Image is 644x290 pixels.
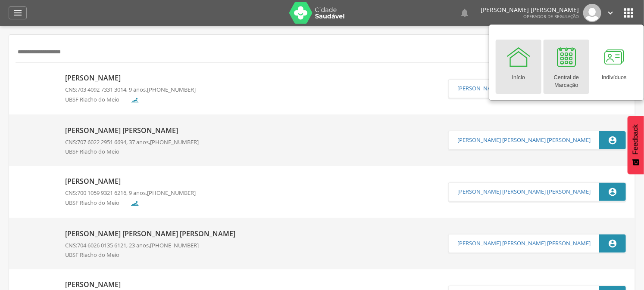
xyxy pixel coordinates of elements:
[65,148,126,156] p: UBSF Riacho do Meio
[65,176,196,186] p: [PERSON_NAME]
[18,173,448,211] a: [PERSON_NAME]CNS:700 1059 9321 6216, 9 anos,[PHONE_NUMBER]UBSF Riacho do Meio
[457,188,591,195] a: [PERSON_NAME] [PERSON_NAME] [PERSON_NAME]
[628,116,644,174] button: Feedback - Mostrar pesquisa
[9,6,27,19] a: 
[77,241,126,249] span: 704 6026 0135 6121
[457,85,591,92] a: [PERSON_NAME] [PERSON_NAME] [PERSON_NAME]
[65,229,240,239] p: [PERSON_NAME] [PERSON_NAME] [PERSON_NAME]
[65,241,240,250] p: CNS: , 23 anos,
[147,86,196,93] span: [PHONE_NUMBER]
[65,86,196,94] p: CNS: , 9 anos,
[622,6,635,20] i: 
[13,8,23,18] i: 
[481,7,579,13] p: [PERSON_NAME] [PERSON_NAME]
[606,8,615,18] i: 
[457,137,591,144] a: [PERSON_NAME] [PERSON_NAME] [PERSON_NAME]
[65,73,196,83] p: [PERSON_NAME]
[65,138,199,146] p: CNS: , 37 anos,
[77,138,126,146] span: 707 6022 2951 6694
[65,189,196,197] p: CNS: , 9 anos,
[65,96,126,105] p: UBSF Riacho do Meio
[460,8,470,18] i: 
[150,241,199,249] span: [PHONE_NUMBER]
[147,189,196,197] span: [PHONE_NUMBER]
[608,239,617,248] i: 
[606,4,615,22] a: 
[65,251,126,259] p: UBSF Riacho do Meio
[460,4,470,22] a: 
[65,126,199,136] p: [PERSON_NAME] [PERSON_NAME]
[591,40,637,94] a: Indivíduos
[77,189,126,197] span: 700 1059 9321 6216
[65,280,196,290] p: [PERSON_NAME]
[457,240,591,247] a: [PERSON_NAME] [PERSON_NAME] [PERSON_NAME]
[608,187,617,197] i: 
[18,121,448,160] a: [PERSON_NAME] [PERSON_NAME]CNS:707 6022 2951 6694, 37 anos,[PHONE_NUMBER]UBSF Riacho do Meio
[18,224,448,263] a: [PERSON_NAME] [PERSON_NAME] [PERSON_NAME]CNS:704 6026 0135 6121, 23 anos,[PHONE_NUMBER]UBSF Riach...
[150,138,199,146] span: [PHONE_NUMBER]
[544,40,589,94] a: Central de Marcação
[18,69,448,108] a: [PERSON_NAME]CNS:703 4092 7331 3014, 9 anos,[PHONE_NUMBER]UBSF Riacho do Meio
[523,13,579,19] span: Operador de regulação
[632,124,640,154] span: Feedback
[65,199,126,208] p: UBSF Riacho do Meio
[608,136,617,145] i: 
[77,86,126,93] span: 703 4092 7331 3014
